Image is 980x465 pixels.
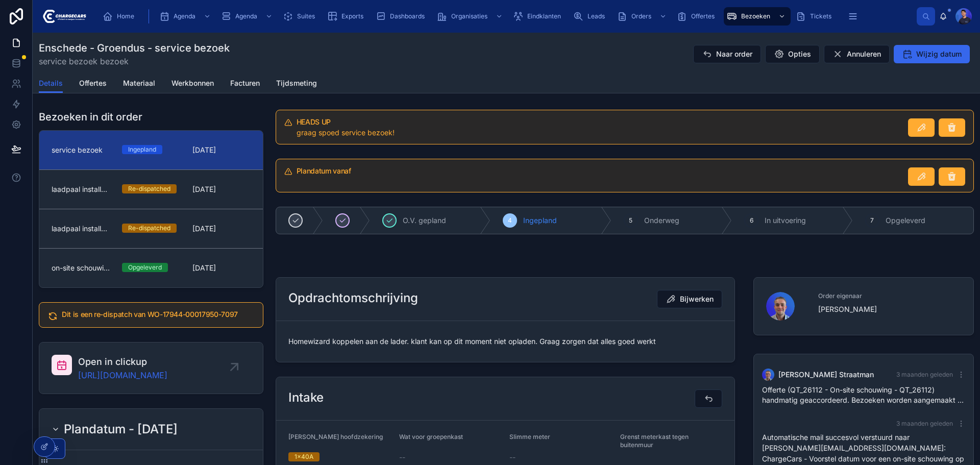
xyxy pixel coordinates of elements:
span: Tickets [810,12,831,20]
div: Ingepland [128,145,156,154]
span: Materiaal [123,78,155,88]
a: Details [39,74,63,93]
span: [DATE] [192,224,251,234]
span: Annuleren [847,49,881,59]
span: graag spoed service bezoek! [297,128,395,137]
span: Leads [587,12,605,20]
span: [PERSON_NAME] hoofdzekering [288,433,383,440]
span: 6 [750,216,753,225]
span: Orders [631,12,651,20]
span: [DATE] [192,184,251,194]
span: [DATE] [192,145,251,155]
div: Re-dispatched [128,224,170,233]
span: Eindklanten [527,12,561,20]
a: on-site schouwingOpgeleverd[DATE] [39,248,263,287]
span: Suites [297,12,315,20]
h1: Bezoeken in dit order [39,110,142,124]
span: on-site schouwing [52,263,110,273]
span: Order eigenaar [818,292,962,300]
a: Offertes [79,74,107,94]
a: Leads [570,7,612,26]
div: scrollable content [94,5,917,28]
span: Bezoeken [741,12,770,20]
span: Offertes [79,78,107,88]
div: Re-dispatched [128,184,170,193]
img: App logo [41,8,86,25]
span: Home [117,12,134,20]
a: Werkbonnen [171,74,214,94]
button: Opties [765,45,820,63]
div: 1x40A [295,452,313,461]
h5: Dit is een re-dispatch van WO-17944-00017950-7097 [62,311,255,318]
span: 3 maanden geleden [896,371,953,378]
a: Dashboards [373,7,432,26]
div: Opgeleverd [128,263,162,272]
span: Agenda [235,12,257,20]
span: Exports [341,12,363,20]
span: Organisaties [451,12,487,20]
span: Dashboards [390,12,425,20]
a: Agenda [156,7,216,26]
span: service bezoek [52,145,103,155]
span: [PERSON_NAME] Straatman [778,370,874,380]
a: laadpaal installatieRe-dispatched[DATE] [39,169,263,209]
span: Details [39,78,63,88]
span: Agenda [174,12,195,20]
span: [PERSON_NAME] [818,304,962,314]
span: In uitvoering [765,215,806,226]
a: laadpaal installatieRe-dispatched[DATE] [39,209,263,248]
h2: Opdrachtomschrijving [288,290,418,306]
a: Offertes [674,7,722,26]
button: Bijwerken [657,290,722,308]
a: Home [100,7,141,26]
h5: HEADS UP [297,118,900,126]
a: Agenda [218,7,278,26]
a: Open in clickup[URL][DOMAIN_NAME] [39,342,263,394]
a: Organisaties [434,7,508,26]
span: Slimme meter [509,433,550,440]
span: Wat voor groepenkast [399,433,463,440]
span: laadpaal installatie [52,184,110,194]
span: Open in clickup [78,355,167,369]
span: Homewizard koppelen aan de lader. klant kan op dit moment niet opladen. Graag zorgen dat alles go... [288,336,722,347]
a: Tickets [793,7,839,26]
span: -- [399,452,405,462]
span: Offerte (QT_26112 - On-site schouwing - QT_26112) handmatig geaccordeerd. Bezoeken worden aangema... [762,385,964,404]
button: Annuleren [824,45,890,63]
button: Naar order [693,45,761,63]
a: Materiaal [123,74,155,94]
span: service bezoek bezoek [39,55,230,67]
span: Ingepland [523,215,557,226]
span: Werkbonnen [171,78,214,88]
span: O.V. gepland [403,215,446,226]
a: Orders [614,7,672,26]
span: 4 [508,216,512,225]
span: Grenst meterkast tegen buitenmuur [620,433,689,449]
span: laadpaal installatie [52,224,110,234]
span: Bijwerken [680,294,714,304]
span: Opties [788,49,811,59]
div: graag spoed service bezoek! [297,128,900,138]
span: [DATE] [192,263,251,273]
span: -- [509,452,516,462]
a: Eindklanten [510,7,568,26]
span: 5 [629,216,632,225]
a: Bezoeken [724,7,791,26]
h2: Plandatum - [DATE] [64,421,178,437]
a: Exports [324,7,371,26]
span: Facturen [230,78,260,88]
a: Suites [280,7,322,26]
span: Opgeleverd [886,215,925,226]
a: Tijdsmeting [276,74,317,94]
h1: Enschede - Groendus - service bezoek [39,41,230,55]
h2: Intake [288,389,324,406]
span: Wijzig datum [916,49,962,59]
h5: Plandatum vanaf [297,167,900,175]
a: [URL][DOMAIN_NAME] [78,369,167,381]
a: service bezoekIngepland[DATE] [39,131,263,169]
span: Offertes [691,12,715,20]
span: 7 [870,216,874,225]
span: Onderweg [644,215,679,226]
span: 3 maanden geleden [896,420,953,427]
a: Facturen [230,74,260,94]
